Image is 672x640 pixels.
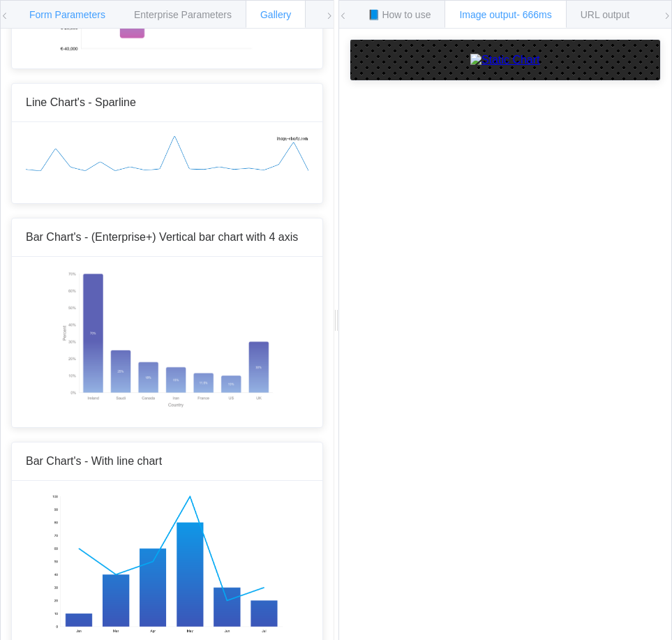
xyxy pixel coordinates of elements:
[26,136,308,186] img: Static chart exemple
[59,271,276,410] img: Static chart exemple
[260,9,291,20] span: Gallery
[368,9,431,20] span: 📘 How to use
[29,9,105,20] span: Form Parameters
[26,96,136,108] span: Line Chart's - Sparline
[459,9,551,20] span: Image output
[470,54,540,66] img: Static Chart
[364,54,647,66] a: Static Chart
[26,231,298,243] span: Bar Chart's - (Enterprise+) Vertical bar chart with 4 axis
[51,495,283,634] img: Static chart exemple
[581,9,629,20] span: URL output
[26,455,162,467] span: Bar Chart's - With line chart
[134,9,232,20] span: Enterprise Parameters
[516,9,552,20] span: - 666ms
